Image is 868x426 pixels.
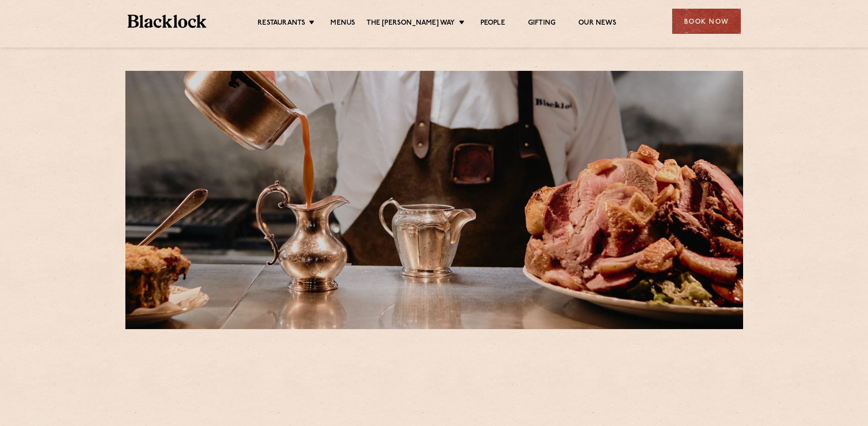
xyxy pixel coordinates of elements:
a: Gifting [528,19,555,29]
img: BL_Textured_Logo-footer-cropped.svg [128,15,207,28]
a: Our News [578,19,616,29]
a: People [480,19,505,29]
a: Restaurants [258,19,305,29]
a: The [PERSON_NAME] Way [367,19,455,29]
div: Book Now [672,9,741,34]
a: Menus [330,19,355,29]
